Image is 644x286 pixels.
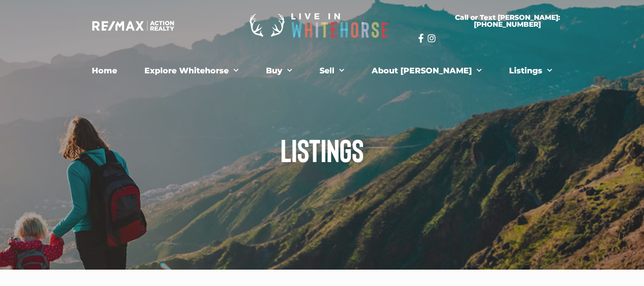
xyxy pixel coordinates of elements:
a: Home [84,61,125,81]
a: Explore Whitehorse [137,61,246,81]
a: About [PERSON_NAME] [364,61,489,81]
span: Call or Text [PERSON_NAME]: [PHONE_NUMBER] [430,14,584,28]
a: Buy [258,61,300,81]
a: Call or Text [PERSON_NAME]: [PHONE_NUMBER] [418,8,596,34]
a: Listings [502,61,560,81]
h1: Listings [44,134,600,166]
nav: Menu [49,61,595,81]
a: Sell [312,61,352,81]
